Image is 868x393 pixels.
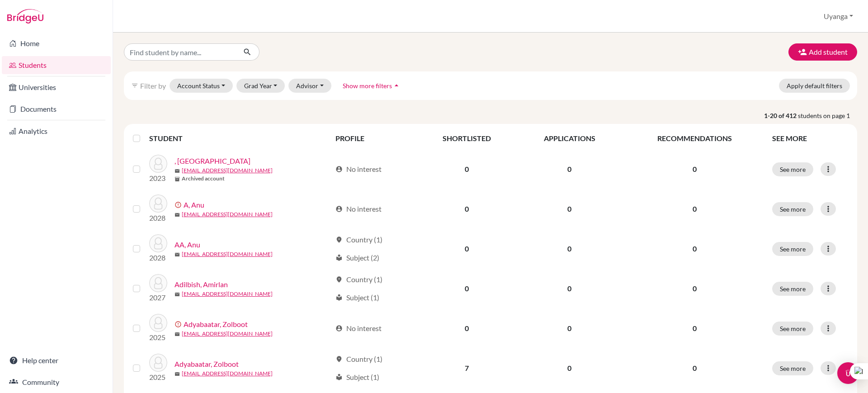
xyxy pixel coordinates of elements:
span: mail [175,371,180,377]
a: [EMAIL_ADDRESS][DOMAIN_NAME] [182,250,273,258]
input: Find student by name... [124,43,236,61]
button: Account Status [170,79,233,93]
a: A, Anu [184,199,204,210]
button: See more [772,242,813,256]
div: Country (1) [335,234,382,245]
p: 0 [628,323,761,334]
td: 0 [517,308,622,348]
td: 0 [417,308,517,348]
div: Subject (1) [335,292,379,303]
span: students on page 1 [798,111,857,120]
span: local_library [335,254,343,261]
th: SEE MORE [767,128,854,149]
img: Bridge-U [7,9,43,24]
td: 0 [517,189,622,229]
p: 2028 [149,213,167,223]
button: Show more filtersarrow_drop_up [335,79,409,93]
span: mail [175,168,180,174]
p: 0 [628,164,761,175]
div: No interest [335,204,382,214]
span: location_on [335,355,343,363]
a: AA, Anu [175,239,200,250]
a: [EMAIL_ADDRESS][DOMAIN_NAME] [182,210,273,218]
span: location_on [335,276,343,283]
a: Documents [2,100,111,118]
img: Adilbish, Amirlan [149,274,167,292]
td: 0 [417,189,517,229]
span: Filter by [140,81,166,90]
th: APPLICATIONS [517,128,622,149]
td: 7 [417,348,517,388]
a: Home [2,34,111,52]
strong: 1-20 of 412 [764,111,798,120]
div: Subject (1) [335,372,379,383]
button: Grad Year [236,79,285,93]
div: No interest [335,164,382,175]
p: 2025 [149,372,167,383]
b: Archived account [182,175,225,183]
img: A, Anu [149,194,167,213]
div: Country (1) [335,354,382,365]
img: Adyabaatar, Zolboot [149,314,167,332]
a: , [GEOGRAPHIC_DATA] [175,156,250,166]
a: [EMAIL_ADDRESS][DOMAIN_NAME] [182,290,273,298]
p: 2023 [149,173,167,184]
a: Adyabaatar, Zolboot [184,319,248,330]
span: inventory_2 [175,176,180,182]
span: account_circle [335,325,343,332]
span: local_library [335,294,343,301]
a: Community [2,373,111,391]
p: 2025 [149,332,167,343]
p: 0 [628,363,761,374]
span: location_on [335,236,343,243]
div: Country (1) [335,274,382,285]
p: 0 [628,243,761,254]
span: mail [175,331,180,337]
td: 0 [417,229,517,269]
span: error_outline [175,201,184,208]
button: See more [772,162,813,176]
span: account_circle [335,205,343,213]
div: Open Intercom Messenger [837,362,859,384]
span: local_library [335,374,343,381]
a: [EMAIL_ADDRESS][DOMAIN_NAME] [182,166,273,175]
p: 2028 [149,252,167,263]
a: Analytics [2,122,111,140]
i: arrow_drop_up [392,81,401,90]
p: 0 [628,204,761,214]
td: 0 [517,229,622,269]
a: Universities [2,78,111,96]
div: No interest [335,323,382,334]
a: Adyabaatar, Zolboot [175,359,239,369]
i: filter_list [131,82,138,89]
td: 0 [417,269,517,308]
p: 2027 [149,292,167,303]
th: PROFILE [330,128,417,149]
button: Add student [788,43,857,61]
p: 0 [628,283,761,294]
span: Show more filters [343,82,392,90]
td: 0 [417,149,517,189]
span: mail [175,212,180,218]
button: See more [772,282,813,296]
td: 0 [517,149,622,189]
a: Help center [2,351,111,369]
a: [EMAIL_ADDRESS][DOMAIN_NAME] [182,369,273,378]
button: See more [772,322,813,336]
img: , Margad [149,155,167,173]
th: RECOMMENDATIONS [623,128,767,149]
button: See more [772,361,813,375]
td: 0 [517,348,622,388]
a: [EMAIL_ADDRESS][DOMAIN_NAME] [182,330,273,338]
a: Students [2,56,111,74]
span: mail [175,252,180,257]
th: SHORTLISTED [417,128,517,149]
span: error_outline [175,321,184,328]
img: Adyabaatar, Zolboot [149,354,167,372]
button: Uyanga [820,8,857,25]
span: account_circle [335,166,343,173]
a: Adilbish, Amirlan [175,279,228,290]
td: 0 [517,269,622,308]
img: AA, Anu [149,234,167,252]
th: STUDENT [149,128,330,149]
